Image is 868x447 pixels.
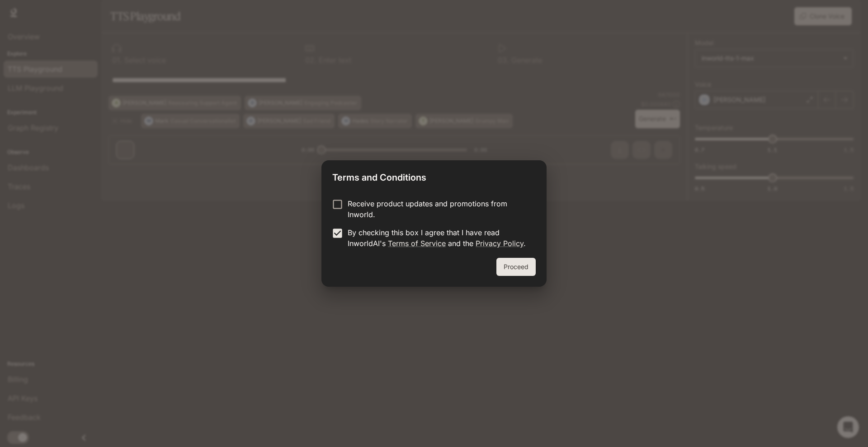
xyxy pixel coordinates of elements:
[348,227,528,249] p: By checking this box I agree that I have read InworldAI's and the .
[476,239,524,248] a: Privacy Policy
[321,160,547,191] h2: Terms and Conditions
[348,198,528,220] p: Receive product updates and promotions from Inworld.
[496,258,536,276] button: Proceed
[388,239,446,248] a: Terms of Service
